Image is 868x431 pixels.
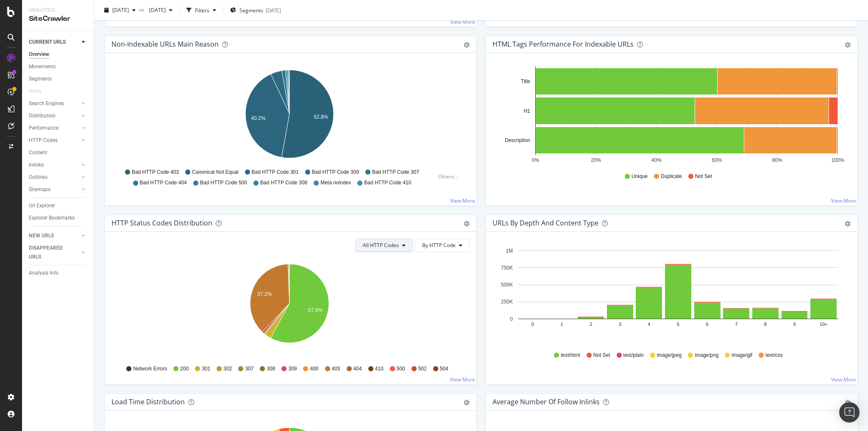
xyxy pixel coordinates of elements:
a: HTTP Codes [29,136,79,145]
span: Not Set [695,173,712,180]
span: Bad HTTP Code 301 [252,169,299,176]
span: Bad HTTP Code 307 [372,169,419,176]
span: 309 [288,365,297,373]
span: text/css [765,352,783,359]
span: 500 [397,365,405,373]
text: 52.8% [314,114,328,120]
span: Duplicate [661,173,682,180]
text: 0 [510,316,513,322]
div: gear [464,221,470,227]
div: gear [464,400,470,406]
text: 9 [793,322,796,327]
span: 504 [440,365,448,373]
span: Bad HTTP Code 309 [312,169,359,176]
span: 2025 Sep. 4th [146,6,166,14]
text: 500K [501,282,513,288]
span: 403 [332,365,340,373]
text: 1 [560,322,563,327]
text: 100% [831,157,844,163]
a: View More [450,197,475,204]
text: 2 [590,322,592,327]
div: Open Intercom Messenger [839,402,860,423]
button: By HTTP Code [415,239,470,252]
span: 400 [310,365,318,373]
span: 308 [267,365,275,373]
text: 0% [532,157,540,163]
div: Explorer Bookmarks [29,214,75,222]
span: Network Errors [133,365,167,373]
div: HTTP Status Codes Distribution [111,219,212,227]
div: gear [845,42,851,48]
div: Overview [29,50,49,59]
span: 502 [418,365,427,373]
span: Unique [632,173,648,180]
text: 40.2% [251,115,265,121]
div: CURRENT URLS [29,38,66,47]
text: 57.9% [308,307,323,313]
text: 4 [648,322,650,327]
span: All HTTP Codes [363,242,399,249]
a: Visits [29,87,50,96]
svg: A chart. [111,259,467,357]
div: Distribution [29,111,56,120]
span: Not Set [593,352,610,359]
text: 20% [591,157,601,163]
span: text/html [561,352,580,359]
a: View More [831,376,856,383]
span: image/gif [732,352,752,359]
span: 307 [245,365,253,373]
span: By HTTP Code [422,242,456,249]
div: SiteCrawler [29,14,87,24]
a: Segments [29,75,88,83]
div: Url Explorer [29,201,55,210]
div: HTTP Codes [29,136,58,145]
span: 410 [375,365,384,373]
a: Search Engines [29,99,79,108]
svg: A chart. [492,67,849,165]
button: Filters [183,3,220,17]
span: 200 [180,365,189,373]
a: Outlinks [29,173,79,182]
div: Analysis Info [29,269,58,278]
text: Title [521,78,531,84]
span: Bad HTTP Code 410 [364,179,411,186]
div: gear [464,42,470,48]
a: NEW URLS [29,231,79,240]
div: A chart. [492,245,849,344]
text: 0 [531,322,534,327]
a: Movements [29,62,88,71]
text: 37.2% [257,291,272,297]
text: Description [505,137,530,143]
a: Analysis Info [29,269,88,278]
text: 1M [506,248,513,254]
text: 60% [712,157,722,163]
a: View More [450,376,475,383]
button: [DATE] [146,3,176,17]
text: 7 [735,322,737,327]
span: Segments [239,6,263,14]
span: 404 [353,365,362,373]
div: gear [845,400,851,406]
div: Others... [438,173,462,180]
span: vs [139,6,146,13]
div: Analytics [29,7,87,14]
text: 40% [651,157,662,163]
div: Outlinks [29,173,47,182]
span: 2025 Sep. 23rd [112,6,129,14]
button: Segments[DATE] [227,3,284,17]
div: Content [29,148,47,157]
div: Visits [29,87,42,96]
div: Sitemaps [29,185,50,194]
svg: A chart. [111,67,467,165]
span: Bad HTTP Code 404 [140,179,187,186]
a: Content [29,148,88,157]
a: CURRENT URLS [29,38,79,47]
div: NEW URLS [29,231,54,240]
div: Inlinks [29,161,44,170]
a: Url Explorer [29,201,88,210]
span: Bad HTTP Code 500 [200,179,247,186]
text: 10+ [820,322,828,327]
div: [DATE] [266,6,281,14]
